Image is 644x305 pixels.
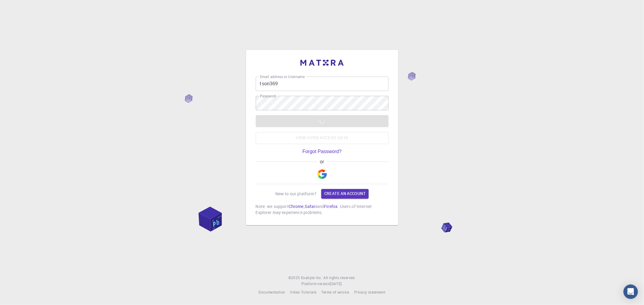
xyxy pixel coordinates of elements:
span: Platform version [301,281,330,287]
img: Google [317,169,327,179]
label: Password [260,93,276,99]
span: or [317,159,327,165]
span: Exabyte Inc. [301,275,322,280]
span: Terms of service [321,290,349,294]
a: Exabyte Inc. [301,275,322,281]
a: Documentation [258,289,285,295]
span: Documentation [258,290,285,294]
a: Terms of service [321,289,349,295]
a: Create an account [321,189,369,199]
div: Open Intercom Messenger [623,285,638,299]
a: Firefox [324,203,338,209]
span: Video Tutorials [290,290,316,294]
p: New to our platform? [275,191,316,197]
a: Safari [305,203,317,209]
a: [DATE]. [330,281,343,287]
a: Forgot Password? [303,149,342,154]
span: [DATE] . [330,281,343,286]
p: Note: we support , and . Users of Internet Explorer may experience problems. [256,203,389,215]
span: © 2025 [288,275,301,281]
span: All rights reserved. [323,275,356,281]
a: Video Tutorials [290,289,316,295]
a: Chrome [289,203,304,209]
span: Privacy statement [354,290,386,294]
label: Email address or Username [260,74,305,79]
a: Privacy statement [354,289,386,295]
